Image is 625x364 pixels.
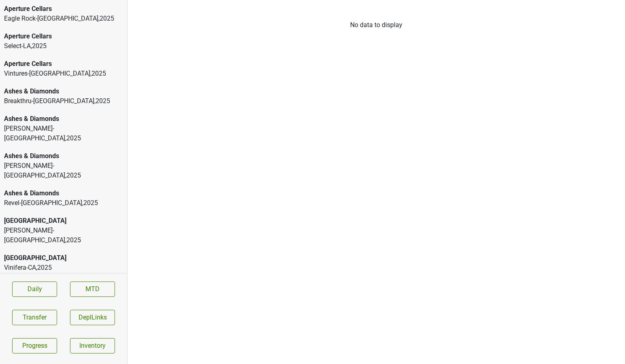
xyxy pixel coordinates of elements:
button: Transfer [12,310,57,325]
a: Progress [12,338,57,353]
a: MTD [70,281,115,297]
a: Daily [12,281,57,297]
div: Aperture Cellars [4,4,123,14]
a: Inventory [70,338,115,353]
div: Aperture Cellars [4,59,123,69]
div: Ashes & Diamonds [4,151,123,161]
div: Vintures-[GEOGRAPHIC_DATA] , 2025 [4,69,123,78]
div: Breakthru-[GEOGRAPHIC_DATA] , 2025 [4,96,123,106]
button: DeplLinks [70,310,115,325]
div: [PERSON_NAME]-[GEOGRAPHIC_DATA] , 2025 [4,226,123,245]
div: Revel-[GEOGRAPHIC_DATA] , 2025 [4,198,123,208]
div: [GEOGRAPHIC_DATA] [4,253,123,263]
div: Ashes & Diamonds [4,114,123,124]
div: Aperture Cellars [4,32,123,41]
div: [PERSON_NAME]-[GEOGRAPHIC_DATA] , 2025 [4,161,123,180]
div: Vinifera-CA , 2025 [4,263,123,273]
div: Eagle Rock-[GEOGRAPHIC_DATA] , 2025 [4,14,123,23]
div: Select-LA , 2025 [4,41,123,51]
div: Ashes & Diamonds [4,188,123,198]
div: No data to display [128,20,625,30]
div: Ashes & Diamonds [4,87,123,96]
div: [GEOGRAPHIC_DATA] [4,216,123,226]
div: [PERSON_NAME]-[GEOGRAPHIC_DATA] , 2025 [4,124,123,143]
